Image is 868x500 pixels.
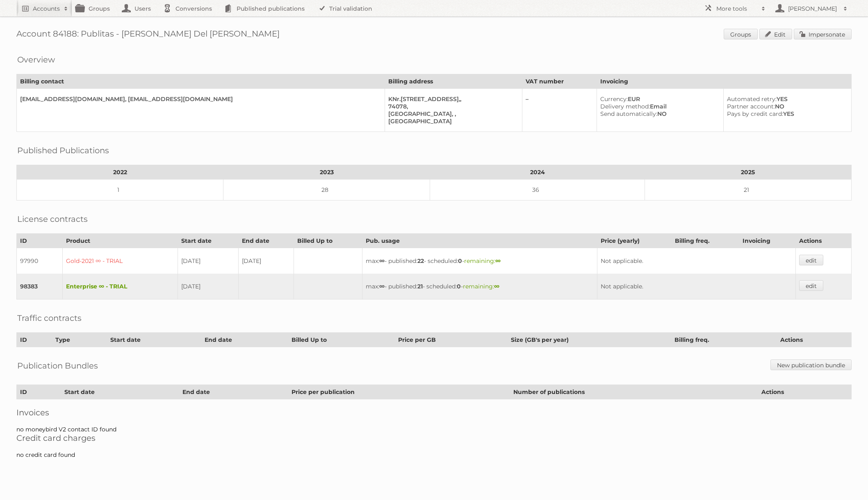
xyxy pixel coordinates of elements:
strong: 22 [417,257,424,265]
a: edit [799,280,823,291]
div: 74078, [388,103,515,110]
th: ID [17,333,52,347]
td: – [522,89,597,132]
div: [GEOGRAPHIC_DATA], , [388,110,515,118]
td: [DATE] [178,274,238,300]
th: 2024 [430,165,645,180]
span: remaining: [463,283,499,290]
td: Not applicable. [597,274,796,300]
td: Not applicable. [597,248,796,274]
th: End date [201,333,288,347]
span: remaining: [464,257,501,265]
th: Invoicing [739,234,796,248]
th: Product [62,234,178,248]
th: Type [52,333,107,347]
span: Send automatically: [600,110,657,118]
td: 98383 [17,274,63,300]
th: ID [17,234,63,248]
td: 36 [430,180,645,200]
h2: Credit card charges [16,433,852,443]
th: Actions [758,385,852,399]
span: Partner account: [727,103,775,110]
a: Edit [759,29,792,39]
td: max: - published: - scheduled: - [362,274,597,300]
th: Start date [107,333,201,347]
th: Price per publication [288,385,510,399]
strong: ∞ [379,283,385,290]
strong: 21 [417,283,423,290]
div: [EMAIL_ADDRESS][DOMAIN_NAME], [EMAIL_ADDRESS][DOMAIN_NAME] [20,95,378,103]
strong: ∞ [495,257,501,265]
th: 2022 [17,165,223,180]
a: New publication bundle [770,359,852,370]
td: [DATE] [238,248,294,274]
a: edit [799,255,823,265]
th: Invoicing [597,74,852,89]
strong: 0 [458,257,462,265]
td: 97990 [17,248,63,274]
h2: Overview [17,53,55,66]
div: [GEOGRAPHIC_DATA] [388,118,515,125]
th: Price (yearly) [597,234,672,248]
span: Automated retry: [727,95,777,103]
strong: ∞ [379,257,385,265]
div: Email [600,103,717,110]
div: YES [727,95,845,103]
th: End date [179,385,288,399]
div: NO [600,110,717,118]
h2: Traffic contracts [17,312,82,324]
h2: Publication Bundles [17,359,98,372]
strong: ∞ [494,283,499,290]
h2: More tools [716,5,757,13]
h2: Invoices [16,408,852,417]
th: Start date [61,385,179,399]
th: Start date [178,234,238,248]
span: Delivery method: [600,103,650,110]
th: Billing contact [17,74,385,89]
th: Actions [795,234,851,248]
span: Pays by credit card: [727,110,783,118]
td: 1 [17,180,223,200]
th: VAT number [522,74,597,89]
th: Billing freq. [672,234,739,248]
th: Billing address [385,74,522,89]
a: Groups [724,29,758,39]
th: End date [238,234,294,248]
h2: License contracts [17,213,88,225]
span: Currency: [600,95,628,103]
th: ID [17,385,61,399]
th: Billed Up to [294,234,362,248]
h2: Published Publications [17,144,109,157]
div: NO [727,103,845,110]
td: Enterprise ∞ - TRIAL [62,274,178,300]
th: 2023 [223,165,430,180]
th: Number of publications [510,385,758,399]
td: Gold-2021 ∞ - TRIAL [62,248,178,274]
th: Actions [777,333,852,347]
a: Impersonate [794,29,852,39]
th: Size (GB's per year) [508,333,671,347]
div: KNr.[STREET_ADDRESS],, [388,95,515,103]
th: Billing freq. [671,333,777,347]
div: YES [727,110,845,118]
h1: Account 84188: Publitas - [PERSON_NAME] Del [PERSON_NAME] [16,29,852,41]
th: 2025 [645,165,851,180]
th: Price per GB [394,333,507,347]
strong: 0 [457,283,461,290]
td: 21 [645,180,851,200]
h2: Accounts [33,5,60,13]
td: [DATE] [178,248,238,274]
th: Pub. usage [362,234,597,248]
div: EUR [600,95,717,103]
th: Billed Up to [288,333,394,347]
td: max: - published: - scheduled: - [362,248,597,274]
h2: [PERSON_NAME] [786,5,839,13]
td: 28 [223,180,430,200]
